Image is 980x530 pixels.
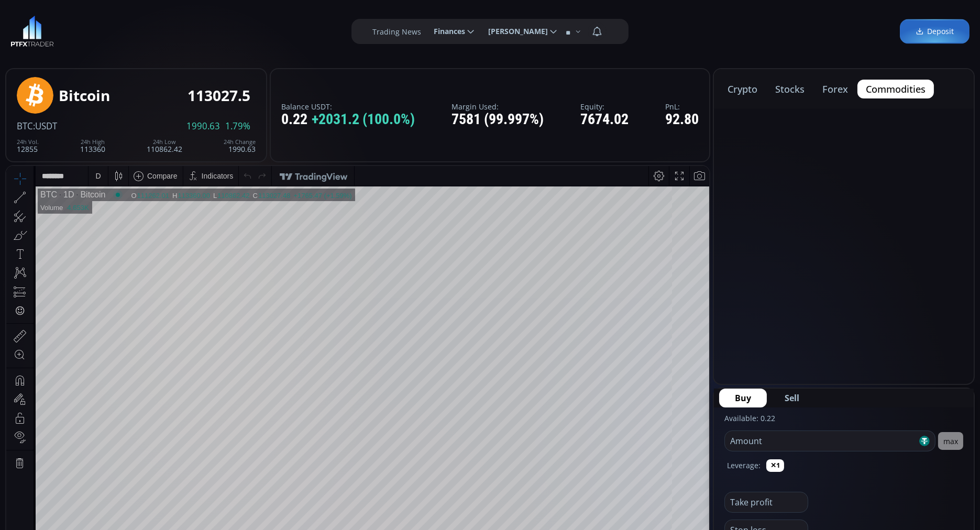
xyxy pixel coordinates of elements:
div: 5d [103,422,112,430]
div: BTC [34,24,51,34]
div: 110862.42 [147,139,182,153]
div: log [666,422,676,430]
button: crypto [719,80,766,98]
button: 10:36:42 (UTC) [580,416,638,436]
div: 92.80 [665,112,699,128]
label: Balance USDT: [281,103,415,111]
label: PnL: [665,103,699,111]
div: Go to [140,416,157,436]
div: 4.653K [61,38,82,46]
div: 1D [51,24,68,34]
span: 1.79% [225,122,250,131]
div: +1765.47 (+1.59%) [287,26,345,34]
div: Toggle Auto Scale [680,416,701,436]
label: Equity: [580,103,629,111]
div: H [166,26,171,34]
span: Buy [735,392,751,404]
div: 12855 [17,139,39,153]
div: Bitcoin [59,87,110,104]
span: 10:36:42 (UTC) [584,422,634,430]
label: Leverage: [727,460,761,471]
button: forex [814,80,856,98]
div:  [9,140,18,150]
div: L [207,26,211,34]
div: 1m [85,422,95,430]
div: 1d [118,422,127,430]
div: 113027.5 [188,87,250,104]
img: LOGO [10,16,54,47]
label: Trading News [372,26,421,37]
button: Sell [769,389,815,407]
div: 24h High [80,139,105,145]
div: 111262.01 [131,26,163,34]
button: Buy [719,389,767,407]
span: Sell [785,392,799,404]
div: O [125,26,130,34]
div: 1990.63 [224,139,256,153]
span: [PERSON_NAME] [481,21,548,42]
a: Deposit [900,19,970,44]
div: 1y [53,422,61,430]
span: +2031.2 (100.0%) [312,112,415,128]
div: auto [684,422,698,430]
span: 1990.63 [186,122,220,131]
div: Toggle Percentage [648,416,663,436]
div: 24h Vol. [17,139,39,145]
label: Available: 0.22 [724,413,775,423]
div: 113027.48 [252,26,284,34]
div: Volume [34,38,57,46]
div: 3m [68,422,78,430]
div: 0.22 [281,112,415,128]
div: 7581 (99.997%) [452,112,544,128]
label: Margin Used: [452,103,544,111]
div: 113360 [80,139,105,153]
div: 24h Low [147,139,182,145]
div: Toggle Log Scale [663,416,680,436]
div: 7674.02 [580,112,629,128]
div: 5y [38,422,46,430]
div: Indicators [195,6,227,14]
div: 113360.00 [171,26,203,34]
div: D [89,6,94,14]
div: 24h Change [224,139,256,145]
div: 110862.42 [211,26,243,34]
button: commodities [857,80,934,98]
div: Bitcoin [68,24,99,34]
div: Market open [107,24,116,34]
div: C [247,26,252,34]
span: BTC [17,120,33,132]
span: Finances [426,21,465,42]
button: stocks [767,80,813,98]
div: Compare [141,6,171,14]
span: Deposit [916,26,954,37]
button: ✕1 [766,459,784,472]
div: Hide Drawings Toolbar [24,391,29,405]
span: :USDT [33,120,57,132]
